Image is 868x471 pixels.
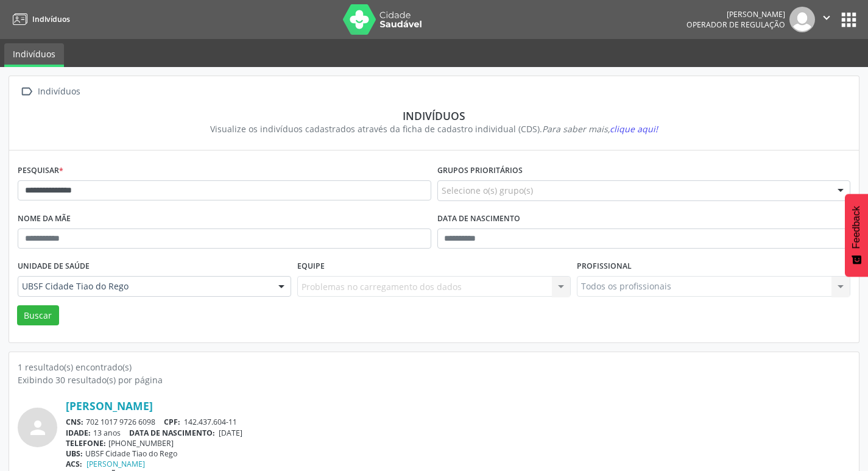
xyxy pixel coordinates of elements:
button: Feedback - Mostrar pesquisa [845,194,868,277]
a: Indivíduos [9,9,70,29]
span: TELEFONE: [66,438,106,448]
i:  [820,11,833,24]
label: Nome da mãe [18,210,71,228]
a:  Indivíduos [18,83,82,101]
span: CNS: [66,417,83,427]
i: Para saber mais, [542,123,658,135]
span: 142.437.604-11 [184,417,237,427]
a: [PERSON_NAME] [86,459,145,469]
span: Indivíduos [32,14,70,24]
label: Data de nascimento [437,210,520,228]
div: 1 resultado(s) encontrado(s) [18,361,850,374]
label: Pesquisar [18,161,63,180]
span: ACS: [66,459,82,469]
div: 13 anos [66,428,850,438]
button:  [815,7,838,32]
div: 702 1017 9726 6098 [66,417,850,427]
button: Buscar [17,305,59,326]
span: Feedback [851,206,862,249]
label: Equipe [297,257,325,276]
span: CPF: [164,417,180,427]
div: Indivíduos [26,109,842,122]
span: clique aqui! [610,123,658,135]
i:  [18,83,35,101]
span: IDADE: [66,428,91,438]
label: Unidade de saúde [18,257,90,276]
label: Profissional [577,257,632,276]
span: UBS: [66,448,83,459]
div: Exibindo 30 resultado(s) por página [18,374,850,386]
span: DATA DE NASCIMENTO: [129,428,215,438]
div: Visualize os indivíduos cadastrados através da ficha de cadastro individual (CDS). [26,122,842,135]
span: UBSF Cidade Tiao do Rego [22,280,266,292]
div: UBSF Cidade Tiao do Rego [66,448,850,459]
button: apps [838,9,859,30]
a: Indivíduos [4,43,64,67]
label: Grupos prioritários [437,161,523,180]
img: img [789,7,815,32]
div: Indivíduos [35,83,82,101]
span: [DATE] [219,428,242,438]
div: [PHONE_NUMBER] [66,438,850,448]
span: Selecione o(s) grupo(s) [442,184,533,197]
div: [PERSON_NAME] [686,9,785,19]
span: Operador de regulação [686,19,785,30]
a: [PERSON_NAME] [66,399,153,413]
